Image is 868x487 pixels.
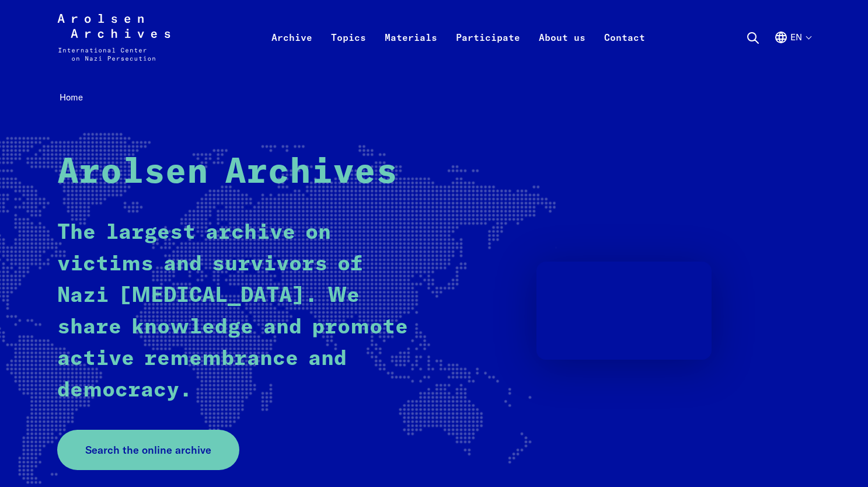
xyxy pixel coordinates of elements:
[60,92,83,103] span: Home
[447,28,529,75] a: Participate
[262,28,322,75] a: Archive
[595,28,654,75] a: Contact
[322,28,375,75] a: Topics
[375,28,447,75] a: Materials
[529,28,595,75] a: About us
[774,30,811,72] button: English, language selection
[57,217,414,406] p: The largest archive on victims and survivors of Nazi [MEDICAL_DATA]. We share knowledge and promo...
[57,89,811,107] nav: Breadcrumb
[85,442,211,458] span: Search the online archive
[262,14,654,61] nav: Primary
[57,155,398,190] strong: Arolsen Archives
[57,430,239,470] a: Search the online archive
